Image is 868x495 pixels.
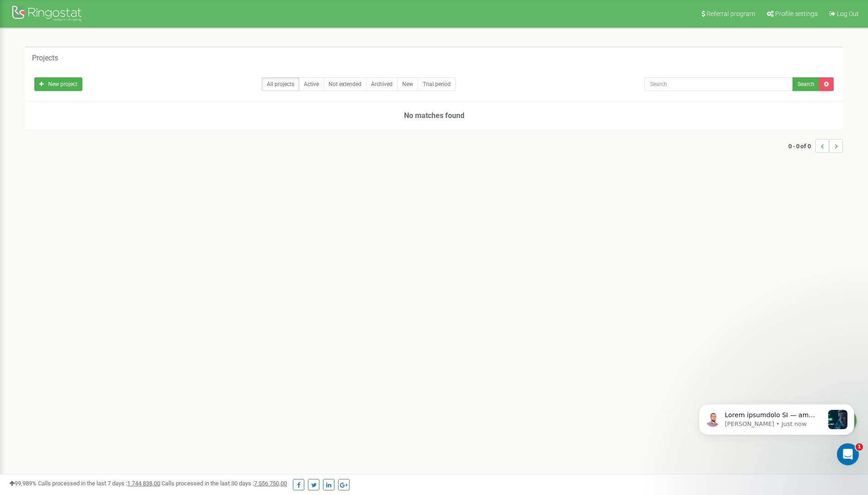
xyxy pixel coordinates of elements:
[262,77,299,91] a: All projects
[127,480,160,487] u: 1 744 838,00
[299,77,324,91] a: Active
[397,77,418,91] a: New
[25,102,843,129] h3: No matches found
[837,443,859,465] iframe: Intercom live chat
[418,77,456,91] a: Trial period
[685,386,868,470] iframe: Intercom notifications message
[793,77,819,91] button: Search
[34,77,82,91] a: New project
[788,139,815,153] span: 0 - 0 of 0
[323,77,367,91] a: Not extended
[9,480,37,487] span: 99,989%
[644,77,793,91] input: Search
[38,480,160,487] span: Calls processed in the last 7 days :
[162,480,287,487] span: Calls processed in the last 30 days :
[775,10,818,17] span: Profile settings
[788,130,843,162] nav: ...
[856,443,863,451] span: 1
[32,54,58,62] h5: Projects
[366,77,398,91] a: Archived
[706,10,755,17] span: Referral program
[254,480,287,487] u: 7 556 750,00
[837,10,859,17] span: Log Out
